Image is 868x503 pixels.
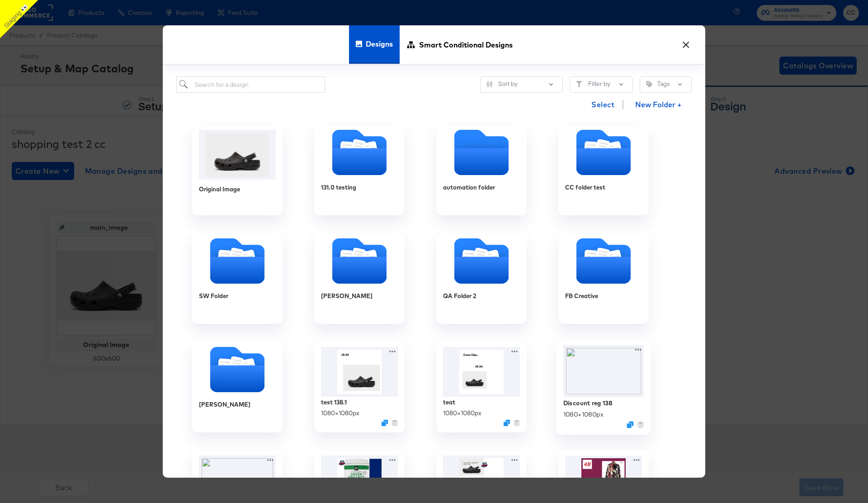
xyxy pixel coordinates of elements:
div: teat1080×1080pxDuplicate [436,342,527,432]
svg: Folder [314,130,405,175]
svg: Duplicate [627,422,633,428]
img: l_artefacts:6WMUyObw2gkhMcS0Z4fTxA%2Cw_185%2Ch_44%2Ce_make_transparen [563,345,644,397]
span: Smart Conditional Designs [419,24,513,64]
button: SlidersSort by [480,76,563,93]
svg: Sliders [486,81,493,87]
button: TagTags [640,76,692,93]
img: A5ocB8a3B8rWlfJhyatJ5Q.jpg [443,347,520,397]
div: 1080 × 1080 px [563,410,604,418]
button: New Folder + [627,96,689,114]
svg: Filter [576,81,582,87]
div: 131.0 testing [314,125,405,215]
svg: Empty folder [436,130,527,175]
div: teat [443,398,455,407]
img: 16471925.jpg [199,130,276,180]
svg: Folder [314,238,405,284]
div: 1080 × 1080 px [321,409,359,418]
div: SW Folder [192,233,283,324]
svg: Folder [436,238,527,284]
div: Discount reg 138 [563,399,612,407]
svg: Duplicate [504,420,510,426]
div: [PERSON_NAME] [199,400,250,409]
div: [PERSON_NAME] [321,292,373,300]
div: test 138.11080×1080pxDuplicate [314,342,405,432]
div: CC folder test [565,183,605,192]
span: Select [591,98,614,111]
div: [PERSON_NAME] [192,342,283,432]
div: automation folder [443,183,495,192]
div: Discount reg 1381080×1080pxDuplicate [556,340,651,435]
div: test 138.1 [321,398,347,407]
svg: Duplicate [382,420,388,426]
div: FB Creative [558,233,649,324]
div: QA Folder 2 [436,233,527,324]
div: automation folder [436,125,527,215]
svg: Folder [558,238,649,284]
img: yjOIuCkdY_QrKqz4DJZyEQ.jpg [321,347,398,397]
div: 1080 × 1080 px [443,409,481,418]
svg: Folder [558,130,649,175]
button: FilterFilter by [570,76,633,93]
div: Original Image [199,185,240,194]
span: Designs [366,24,393,64]
div: QA Folder 2 [443,292,476,300]
input: Search for a design [176,76,325,93]
svg: Folder [192,238,283,284]
button: Select [588,95,618,114]
div: CC folder test [558,125,649,215]
div: SW Folder [199,292,228,300]
div: FB Creative [565,292,598,300]
button: × [678,34,694,51]
svg: Tag [646,81,652,87]
div: [PERSON_NAME] [314,233,405,324]
div: 131.0 testing [321,183,356,192]
div: Original Image [192,125,283,215]
svg: Folder [192,347,283,392]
